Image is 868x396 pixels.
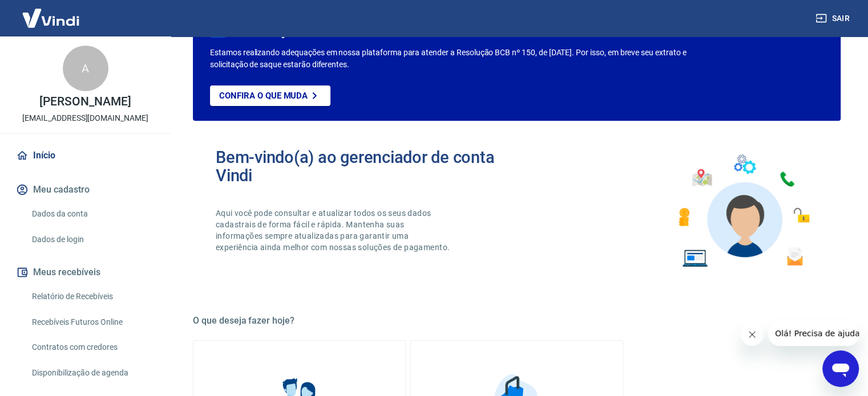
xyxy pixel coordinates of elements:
p: Confira o que muda [219,91,308,101]
button: Meu cadastro [14,177,157,202]
a: Dados da conta [27,202,157,226]
a: Confira o que muda [210,85,330,106]
h2: Bem-vindo(a) ao gerenciador de conta Vindi [216,148,517,185]
div: A [63,46,108,91]
img: Vindi [14,1,88,35]
button: Sair [813,8,854,29]
button: Meus recebíveis [14,260,157,285]
a: Início [14,143,157,168]
span: Olá! Precisa de ajuda? [7,8,96,17]
iframe: Close message [741,323,764,346]
a: Dados de login [27,228,157,251]
a: Relatório de Recebíveis [27,285,157,308]
h5: O que deseja fazer hoje? [193,315,841,326]
a: Contratos com credores [27,336,157,359]
iframe: Button to launch messaging window [822,350,859,387]
img: Imagem de um avatar masculino com diversos icones exemplificando as funcionalidades do gerenciado... [668,148,818,274]
p: [EMAIL_ADDRESS][DOMAIN_NAME] [22,112,148,124]
p: Estamos realizando adequações em nossa plataforma para atender a Resolução BCB nº 150, de [DATE].... [210,47,701,71]
p: Aqui você pode consultar e atualizar todos os seus dados cadastrais de forma fácil e rápida. Mant... [216,207,452,253]
iframe: Message from company [768,321,859,346]
p: [PERSON_NAME] [39,96,131,108]
a: Disponibilização de agenda [27,361,157,385]
a: Recebíveis Futuros Online [27,311,157,334]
